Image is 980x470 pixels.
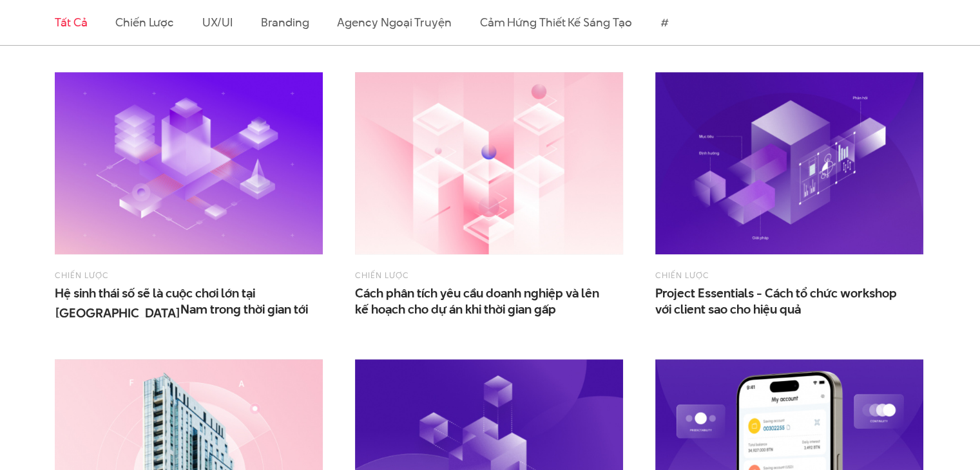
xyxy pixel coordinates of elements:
a: Chiến lược [115,14,173,30]
a: Hệ sinh thái số sẽ là cuộc chơi lớn tại [GEOGRAPHIC_DATA]Nam trong thời gian tới [55,285,312,317]
a: # [660,14,668,30]
img: Hệ sinh thái số sẽ là cuộc chơi lớn tại Việt Nam trong thời gian tới [55,72,323,254]
a: Cách phân tích yêu cầu doanh nghiệp và lênkế hoạch cho dự án khi thời gian gấp [355,285,613,317]
img: Project Essentials - Cách tổ chức workshop với client [655,72,923,254]
a: Tất cả [55,14,87,30]
a: Project Essentials - Cách tổ chức workshopvới client sao cho hiệu quả [655,285,913,317]
span: với client sao cho hiệu quả [655,301,801,317]
a: Branding [261,14,309,30]
a: Cảm hứng thiết kế sáng tạo [480,14,632,30]
a: Chiến lược [355,269,409,281]
span: Nam trong thời gian tới [180,301,308,317]
span: Project Essentials - Cách tổ chức workshop [655,285,913,317]
img: Cách phân tích yêu cầu doanh nghiệp và lên kế hoạch cho dự án khi thời gian gấp [355,72,623,254]
span: Hệ sinh thái số sẽ là cuộc chơi lớn tại [GEOGRAPHIC_DATA] [55,285,312,317]
a: Chiến lược [655,269,709,281]
a: Agency ngoại truyện [337,14,451,30]
a: Chiến lược [55,269,109,281]
span: kế hoạch cho dự án khi thời gian gấp [355,301,556,317]
a: UX/UI [202,14,233,30]
span: Cách phân tích yêu cầu doanh nghiệp và lên [355,285,613,317]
